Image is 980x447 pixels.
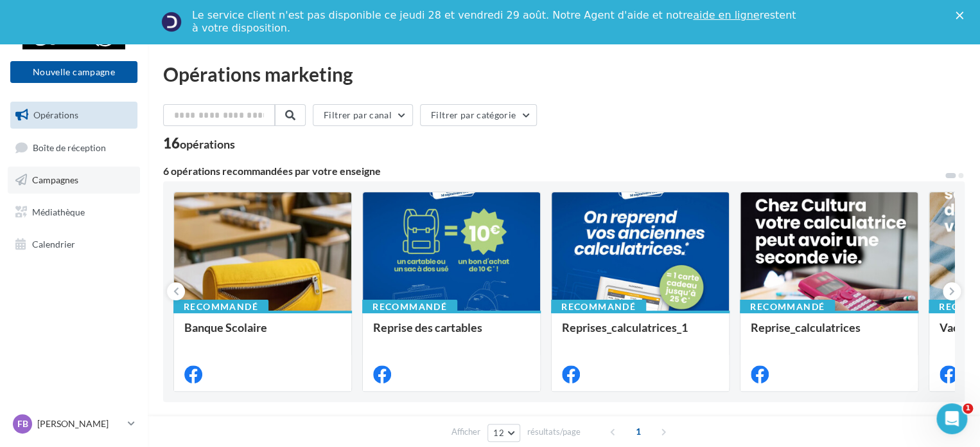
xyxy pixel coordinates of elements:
span: Afficher [451,426,480,438]
img: Profile image for Service-Client [161,12,182,32]
button: 12 [487,424,520,442]
div: Recommandé [740,300,835,314]
button: Nouvelle campagne [10,61,137,83]
button: Filtrer par catégorie [420,104,537,126]
iframe: Intercom live chat [936,403,967,434]
div: Opérations marketing [163,64,965,84]
span: FB [17,417,28,430]
span: Reprise_calculatrices [751,320,861,334]
span: Calendrier [32,238,75,249]
div: opérations [180,138,235,150]
span: 1 [628,421,649,442]
a: Boîte de réception [8,134,140,161]
a: Campagnes [8,167,140,194]
a: FB [PERSON_NAME] [10,412,137,436]
div: Recommandé [362,300,457,314]
div: Recommandé [173,300,268,314]
span: Reprises_calculatrices_1 [562,320,688,334]
span: Reprise des cartables [373,320,482,334]
div: 6 opérations recommandées par votre enseigne [163,166,944,176]
button: Filtrer par canal [313,104,413,126]
div: Fermer [956,12,968,19]
a: aide en ligne [693,9,759,21]
span: Médiathèque [32,206,85,217]
div: Recommandé [551,300,646,314]
span: résultats/page [527,426,581,438]
span: Campagnes [32,174,78,185]
span: 12 [493,428,504,438]
span: Banque Scolaire [184,320,267,334]
div: Le service client n'est pas disponible ce jeudi 28 et vendredi 29 août. Notre Agent d'aide et not... [192,9,798,35]
a: Médiathèque [8,199,140,226]
a: Opérations [8,102,140,129]
p: [PERSON_NAME] [37,417,123,430]
span: Boîte de réception [33,141,106,152]
span: 1 [963,403,973,414]
div: 16 [163,136,235,151]
a: Calendrier [8,231,140,258]
span: Opérations [33,109,78,120]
